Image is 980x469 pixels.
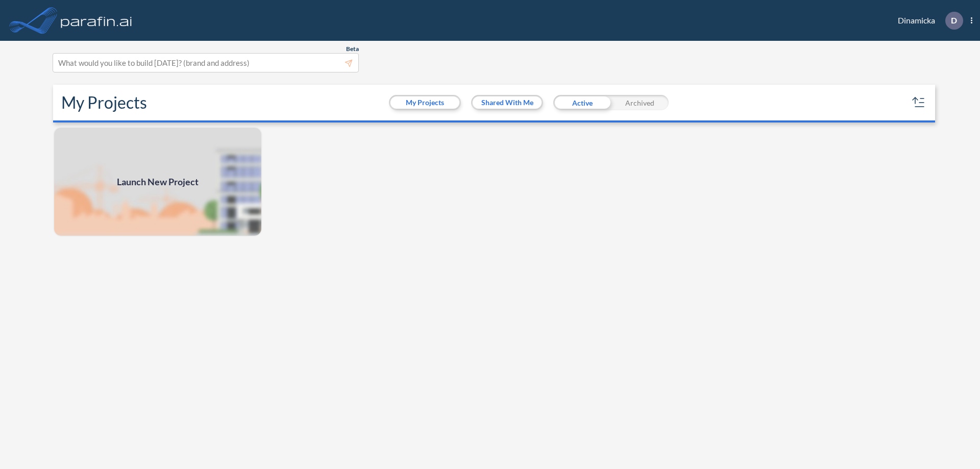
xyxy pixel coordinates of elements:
[53,127,262,237] a: Launch New Project
[473,96,542,109] button: Shared With Me
[883,12,972,30] div: Dinamicka
[553,95,611,110] div: Active
[390,96,459,109] button: My Projects
[951,16,957,25] p: D
[346,45,359,53] span: Beta
[53,127,262,237] img: add
[117,175,199,189] span: Launch New Project
[61,93,147,112] h2: My Projects
[911,94,927,111] button: sort
[59,10,134,31] img: logo
[611,95,669,110] div: Archived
